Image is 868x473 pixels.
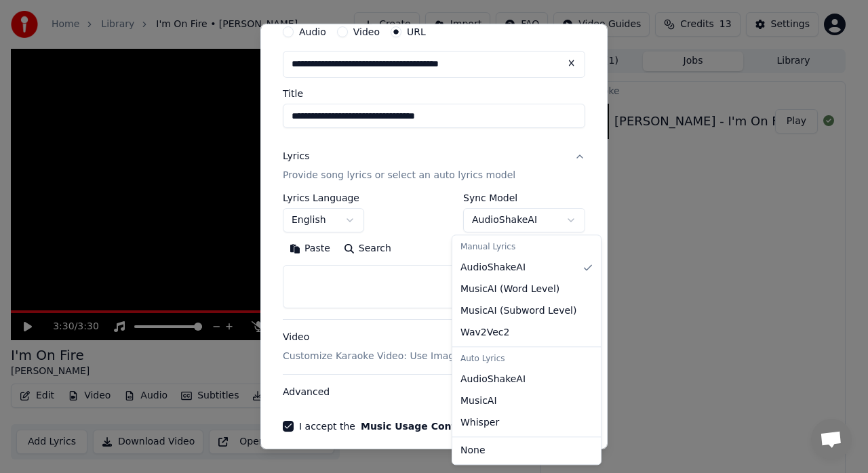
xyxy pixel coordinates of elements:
div: Manual Lyrics [455,238,598,257]
div: Auto Lyrics [455,350,598,369]
span: MusicAI ( Word Level ) [460,283,559,296]
span: Wav2Vec2 [460,326,509,340]
span: AudioShakeAI [460,373,526,386]
span: None [460,444,486,457]
span: Whisper [460,416,499,430]
span: MusicAI ( Subword Level ) [460,304,576,318]
span: AudioShakeAI [460,261,526,274]
span: MusicAI [460,394,497,408]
